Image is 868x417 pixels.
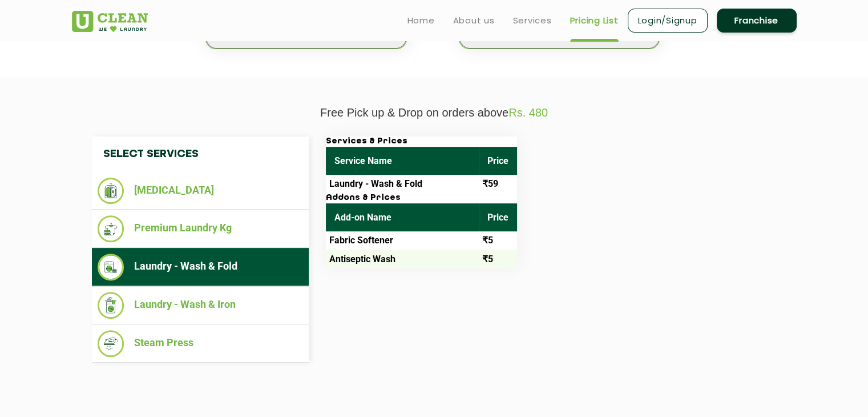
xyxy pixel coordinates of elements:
[98,215,303,242] li: Premium Laundry Kg
[479,147,517,175] th: Price
[98,178,303,204] li: [MEDICAL_DATA]
[98,292,303,319] li: Laundry - Wash & Iron
[326,147,479,175] th: Service Name
[72,11,148,32] img: UClean Laundry and Dry Cleaning
[407,14,435,27] a: Home
[326,137,517,147] h3: Services & Prices
[717,9,797,33] a: Franchise
[326,231,479,250] td: Fabric Softener
[570,14,619,27] a: Pricing List
[326,193,517,203] h3: Addons & Prices
[453,14,495,27] a: About us
[98,330,124,357] img: Steam Press
[98,292,124,319] img: Laundry - Wash & Iron
[508,106,548,119] span: Rs. 480
[479,175,517,193] td: ₹59
[92,137,309,172] h4: Select Services
[479,231,517,250] td: ₹5
[72,106,797,119] p: Free Pick up & Drop on orders above
[98,178,124,204] img: Dry Cleaning
[98,254,124,280] img: Laundry - Wash & Fold
[479,203,517,231] th: Price
[98,330,303,357] li: Steam Press
[326,250,479,268] td: Antiseptic Wash
[326,175,479,193] td: Laundry - Wash & Fold
[513,14,552,27] a: Services
[98,254,303,280] li: Laundry - Wash & Fold
[479,250,517,268] td: ₹5
[326,203,479,231] th: Add-on Name
[628,9,708,33] a: Login/Signup
[98,215,124,242] img: Premium Laundry Kg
